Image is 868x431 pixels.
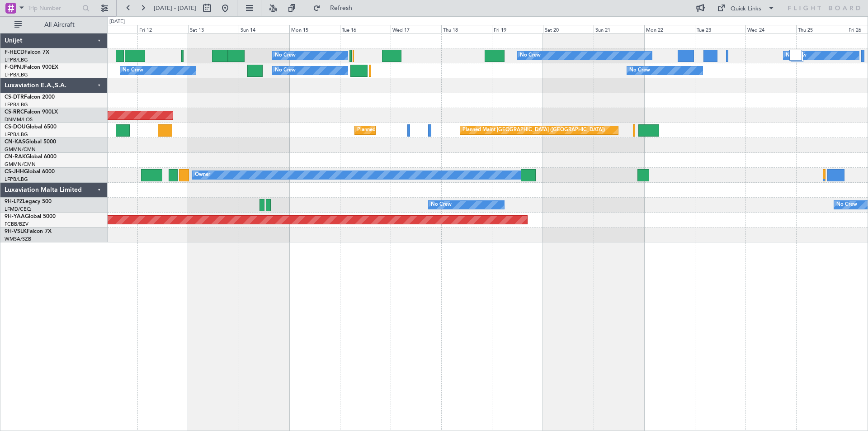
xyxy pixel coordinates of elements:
a: FCBB/BZV [5,221,28,227]
a: WMSA/SZB [5,236,31,242]
div: Sat 20 [543,25,594,33]
div: Tue 23 [695,25,745,33]
a: F-HECDFalcon 7X [5,50,49,55]
span: CS-DOU [5,124,26,130]
span: [DATE] - [DATE] [154,4,196,12]
div: No Crew [123,64,143,77]
div: Planned Maint [GEOGRAPHIC_DATA] ([GEOGRAPHIC_DATA]) [462,123,605,137]
div: No Crew [520,49,541,62]
span: CS-JHH [5,169,24,175]
button: All Aircraft [10,18,98,32]
span: 9H-YAA [5,214,25,219]
a: 9H-YAAGlobal 5000 [5,214,56,219]
a: LFPB/LBG [5,131,28,138]
a: GMMN/CMN [5,161,36,168]
span: CN-RAK [5,154,26,160]
div: Mon 15 [289,25,340,33]
div: Sat 13 [188,25,239,33]
div: Thu 11 [87,25,137,33]
a: LFPB/LBG [5,71,28,78]
div: No Crew [275,64,296,77]
span: 9H-LPZ [5,199,23,204]
div: No Crew [786,49,807,62]
a: DNMM/LOS [5,116,33,123]
button: Quick Links [712,1,779,15]
a: LFPB/LBG [5,57,28,63]
div: Mon 22 [644,25,695,33]
span: F-HECD [5,50,24,55]
div: No Crew [836,198,857,212]
a: LFPB/LBG [5,101,28,108]
div: Planned Maint [GEOGRAPHIC_DATA] ([GEOGRAPHIC_DATA]) [357,123,500,137]
div: [DATE] [109,18,125,26]
span: 9H-VSLK [5,229,27,234]
a: 9H-VSLKFalcon 7X [5,229,52,234]
a: 9H-LPZLegacy 500 [5,199,52,204]
a: LFPB/LBG [5,176,28,183]
span: All Aircraft [24,22,95,28]
div: Thu 25 [796,25,847,33]
div: No Crew [275,49,296,62]
div: Fri 19 [492,25,542,33]
div: Thu 18 [441,25,492,33]
div: No Crew [629,64,650,77]
div: Owner [195,168,210,182]
a: CS-DOUGlobal 6500 [5,124,57,130]
span: CN-KAS [5,139,25,145]
a: CN-KASGlobal 5000 [5,139,56,145]
span: CS-DTR [5,95,24,100]
div: No Crew [431,198,452,212]
a: LFMD/CEQ [5,206,31,213]
div: Tue 16 [340,25,391,33]
input: Trip Number [28,1,80,15]
div: Quick Links [731,5,761,14]
a: CS-DTRFalcon 2000 [5,95,55,100]
div: Wed 17 [391,25,441,33]
a: F-GPNJFalcon 900EX [5,65,58,70]
span: CS-RRC [5,109,24,115]
div: Fri 12 [137,25,188,33]
span: Refresh [322,5,360,11]
a: CN-RAKGlobal 6000 [5,154,57,160]
button: Refresh [309,1,363,15]
a: GMMN/CMN [5,146,36,153]
div: Sun 14 [239,25,289,33]
a: CS-RRCFalcon 900LX [5,109,58,115]
a: CS-JHHGlobal 6000 [5,169,55,175]
div: Sun 21 [594,25,644,33]
div: Wed 24 [745,25,796,33]
span: F-GPNJ [5,65,24,70]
